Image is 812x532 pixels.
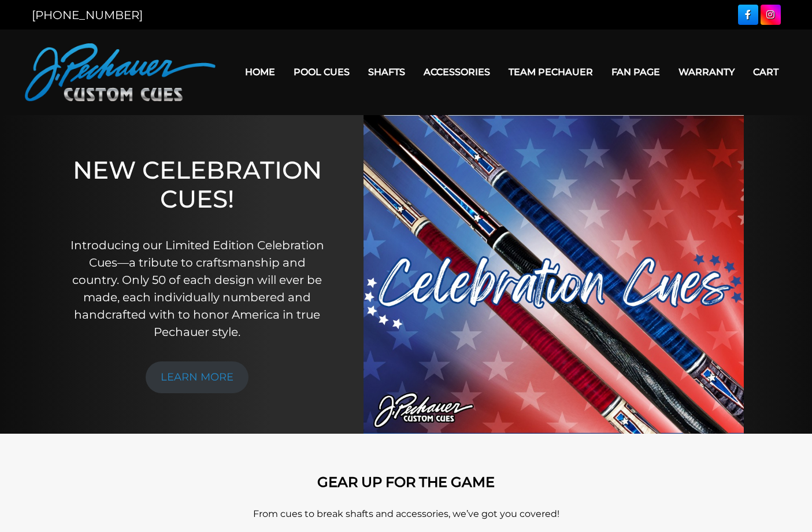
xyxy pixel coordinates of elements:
a: Pool Cues [284,57,359,87]
a: Warranty [669,57,744,87]
img: Pechauer Custom Cues [25,43,216,101]
p: Introducing our Limited Edition Celebration Cues—a tribute to craftsmanship and country. Only 50 ... [66,237,328,341]
strong: GEAR UP FOR THE GAME [317,474,495,490]
a: Fan Page [602,57,669,87]
a: Team Pechauer [499,57,602,87]
a: [PHONE_NUMBER] [32,8,143,22]
a: Cart [744,57,788,87]
a: Shafts [359,57,414,87]
a: Home [236,57,284,87]
p: From cues to break shafts and accessories, we’ve got you covered! [77,507,736,521]
h1: NEW CELEBRATION CUES! [66,156,328,221]
a: LEARN MORE [146,361,249,393]
a: Accessories [414,57,499,87]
